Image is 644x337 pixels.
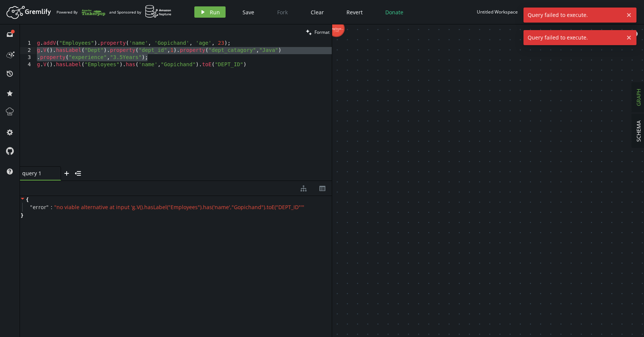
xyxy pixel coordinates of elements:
[194,6,226,18] button: Run
[54,203,304,211] span: " no viable alternative at input 'g.V().hasLabel("Employees").has('name',"Gopichand").toE("DEPT_I...
[380,6,409,18] button: Donate
[145,5,172,18] img: AWS Neptune
[635,120,642,142] span: SCHEMA
[635,89,642,106] span: GRAPH
[314,29,330,35] span: Format
[33,204,47,211] span: error
[243,9,254,16] span: Save
[346,9,363,16] span: Revert
[46,203,49,211] span: "
[26,196,28,203] span: {
[237,6,260,18] button: Save
[20,61,36,68] div: 4
[30,203,33,211] span: "
[311,9,324,16] span: Clear
[341,6,368,18] button: Revert
[385,9,403,16] span: Donate
[271,6,294,18] button: Fork
[523,8,623,23] span: Query failed to execute.
[20,54,36,61] div: 3
[20,212,23,219] span: }
[20,47,36,54] div: 2
[304,24,332,40] button: Format
[277,9,288,16] span: Fork
[477,9,518,15] div: Untitled Workspace
[51,204,52,211] span: :
[613,6,638,18] button: Sign In
[56,6,105,19] div: Powered By
[210,9,220,16] span: Run
[305,6,330,18] button: Clear
[20,40,36,47] div: 1
[22,170,52,177] span: query 1
[109,5,172,19] div: and Sponsored by
[523,30,623,45] span: Query failed to execute.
